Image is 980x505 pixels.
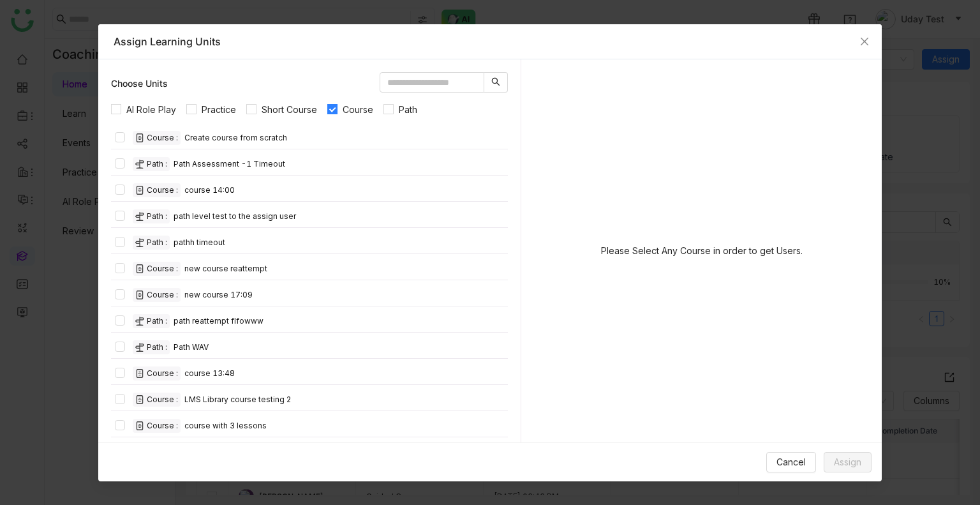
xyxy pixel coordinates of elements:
[133,393,181,407] div: Course :
[135,264,144,273] img: create-new-course.svg
[133,340,209,354] div: Path WAV
[114,34,867,49] div: Assign Learning Units
[133,262,267,276] div: new course reattempt
[135,395,144,404] img: create-new-course.svg
[133,366,181,381] div: Course :
[133,366,235,381] div: course 13:48
[135,369,144,378] img: create-new-course.svg
[847,24,882,59] button: Close
[133,131,287,145] div: Create course from scratch
[256,103,322,117] span: Short Course
[133,236,170,250] div: Path :
[133,183,181,197] div: Course :
[135,290,144,299] img: create-new-course.svg
[133,183,235,197] div: course 14:00
[133,157,285,171] div: Path Assessment -1 Timeout
[135,186,144,195] img: create-new-course.svg
[766,452,816,472] button: Cancel
[135,133,144,142] img: create-new-course.svg
[338,103,378,117] span: Course
[133,288,181,302] div: Course :
[133,419,181,433] div: Course :
[135,212,144,221] img: create-new-path.svg
[133,209,296,223] div: path level test to the assign user
[135,317,144,326] img: create-new-path.svg
[133,314,264,328] div: path reattempt flfowww
[133,262,181,276] div: Course :
[133,236,225,250] div: pathh timeout
[135,160,144,169] img: create-new-path.svg
[197,103,241,117] span: Practice
[776,455,806,469] span: Cancel
[133,157,170,171] div: Path :
[135,343,144,352] img: create-new-path.svg
[133,393,291,407] div: LMS Library course testing 2
[534,72,869,430] div: Please Select Any Course in order to get Users.
[394,103,422,117] span: Path
[133,340,170,354] div: Path :
[133,209,170,223] div: Path :
[824,452,872,472] button: Assign
[133,131,181,145] div: Course :
[111,77,168,91] div: Choose Units
[133,288,253,302] div: new course 17:09
[135,421,144,430] img: create-new-course.svg
[133,314,170,328] div: Path :
[135,238,144,247] img: create-new-path.svg
[121,103,181,117] span: AI Role Play
[133,419,267,433] div: course with 3 lessons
